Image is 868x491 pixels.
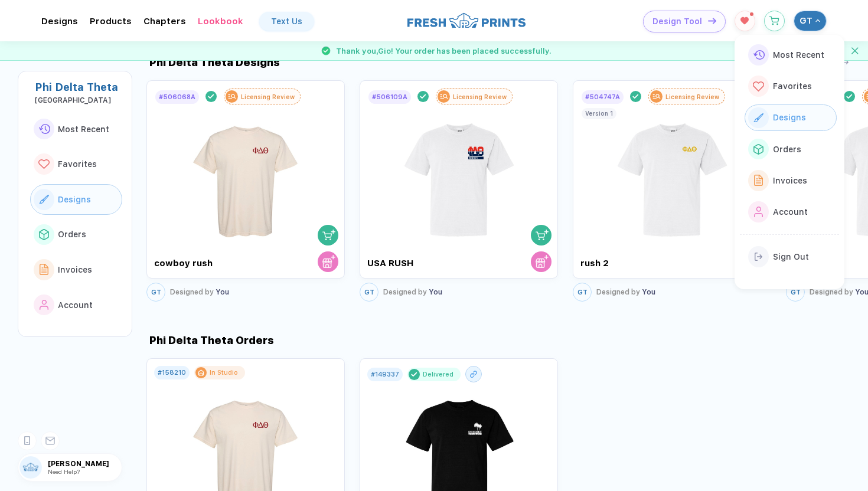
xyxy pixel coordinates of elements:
span: Designed by [596,288,640,296]
button: shopping cart [531,225,552,245]
img: link to icon [39,229,49,240]
span: Designs [58,195,91,204]
div: # 158210 [158,369,186,377]
img: icon [708,18,716,24]
span: Account [58,300,93,310]
span: Most Recent [773,50,824,60]
div: rush 2 [580,258,679,269]
div: In Studio [210,369,238,377]
span: Most Recent [58,125,109,134]
div: cowboy rush [154,258,253,269]
button: GT [794,11,827,31]
button: link to iconInvoices [745,167,837,194]
div: Delivered [423,370,453,378]
button: GT [146,283,165,302]
button: GT [786,283,805,302]
img: link to icon [753,144,763,155]
span: GT [791,289,801,296]
div: You [383,288,442,296]
button: link to iconSign Out [745,244,837,270]
span: Invoices [773,176,807,185]
span: Thank you, Gio ! Your order has been placed successfully. [336,47,552,55]
button: link to iconDesigns [745,104,837,131]
img: success gif [316,41,335,60]
div: Lookbook [198,16,243,27]
button: link to iconFavorites [30,149,122,179]
span: GT [577,289,588,296]
button: store cart [318,251,338,272]
div: Version 1 [585,110,613,117]
span: Need Help? [48,468,80,475]
div: # 504747A [585,93,620,101]
img: link to icon [39,195,49,204]
span: Designed by [170,288,214,296]
span: GT [151,289,161,296]
button: link to iconMost Recent [745,42,837,68]
img: store cart [536,255,549,268]
div: # 506109A [372,93,407,101]
span: GT [364,289,374,296]
div: ChaptersToggle dropdown menu chapters [143,16,186,27]
img: link to icon [754,207,763,217]
div: Phi Delta Theta Orders [146,334,274,346]
button: store cart [531,251,552,272]
img: logo [407,11,526,30]
button: Design Toolicon [643,11,726,32]
img: store cart [322,255,335,268]
sup: 1 [750,12,753,16]
div: #504747ALicensing Reviewshopping cartstore cart rush 2Version 1GTDesigned by You [573,77,771,305]
div: # 149337 [371,370,399,378]
span: GT [800,15,812,26]
span: Designed by [383,288,427,296]
img: shopping cart [536,228,549,241]
img: link to icon [753,50,765,60]
div: Phi Delta Theta Designs [146,56,280,68]
span: Account [773,207,808,217]
button: GT [573,283,592,302]
img: link to icon [38,159,50,169]
span: Design Tool [652,17,702,27]
div: You [596,288,655,296]
img: 715bb0fc-83a8-48fd-a8f5-6521c4a994a2_nt_front_1754668825782.jpg [606,105,739,244]
span: Designs [773,113,806,122]
button: link to iconOrders [745,136,837,162]
img: user profile [19,456,42,479]
a: Text Us [259,12,314,31]
button: link to iconOrders [30,220,122,250]
img: shopping cart [322,228,335,241]
div: Phi Delta Theta [35,81,122,93]
span: Favorites [773,81,812,91]
span: [PERSON_NAME] [48,460,122,468]
button: link to iconAccount [745,198,837,225]
img: link to icon [40,300,49,310]
img: 6dd7d5d7-921f-4e05-97ab-185984740940_nt_front_1757897366620.jpg [180,105,312,244]
div: You [170,288,229,296]
div: DesignsToggle dropdown menu [41,16,78,27]
img: link to icon [753,81,764,91]
button: GT [360,283,378,302]
button: link to iconMost Recent [30,114,122,145]
span: Favorites [58,159,97,169]
img: link to icon [753,113,763,122]
img: 6e2fb939-3170-40b9-a881-d0c0ce9a867e_nt_front_1754863086654.jpg [393,105,526,244]
button: link to iconInvoices [30,254,122,285]
img: link to icon [755,253,763,261]
div: University of Miami [35,96,122,104]
button: link to iconFavorites [745,73,837,100]
div: ProductsToggle dropdown menu [90,16,132,27]
img: link to icon [40,264,49,275]
div: Licensing Review [453,93,507,100]
span: Designed by [810,288,853,296]
div: USA RUSH [367,258,466,269]
div: Text Us [271,17,302,26]
span: Invoices [58,265,92,274]
span: Sign Out [773,252,809,261]
img: link to icon [38,124,50,134]
span: Orders [773,145,801,154]
div: #506109ALicensing Reviewshopping cartstore cart USA RUSHGTDesigned by You [360,77,558,305]
div: LookbookToggle dropdown menu chapters [198,16,243,27]
div: #506068ALicensing Reviewshopping cartstore cart cowboy rushGTDesigned by You [146,77,345,305]
button: link to iconAccount [30,290,122,320]
span: Orders [58,230,86,239]
img: link to icon [754,175,763,186]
